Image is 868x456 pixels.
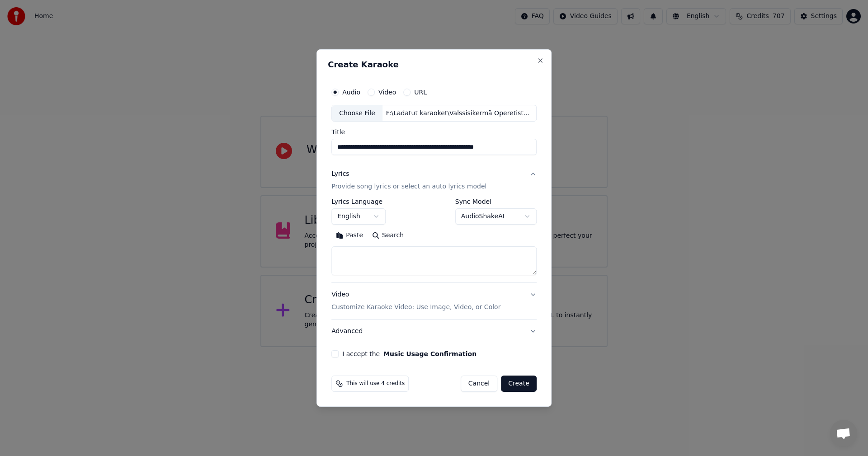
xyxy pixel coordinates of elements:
button: Search [368,229,408,243]
label: I accept the [342,351,476,357]
div: Lyrics [331,170,349,179]
div: LyricsProvide song lyrics or select an auto lyrics model [331,199,537,283]
button: VideoCustomize Karaoke Video: Use Image, Video, or Color [331,283,537,320]
p: Customize Karaoke Video: Use Image, Video, or Color [331,303,500,312]
button: I accept the [383,351,476,357]
div: F:\Ladatut karaoket\Valssisikermä Operetista Mustalaisruhtinatar [PERSON_NAME].m4a [382,109,536,118]
button: Create [501,376,537,392]
label: Video [378,89,396,95]
button: Paste [331,229,368,243]
label: Title [331,129,537,136]
label: Sync Model [455,199,537,205]
p: Provide song lyrics or select an auto lyrics model [331,183,486,192]
label: Lyrics Language [331,199,386,205]
button: Advanced [331,320,537,343]
h2: Create Karaoke [328,61,540,69]
label: URL [414,89,427,95]
div: Choose File [332,105,382,122]
label: Audio [342,89,360,95]
span: This will use 4 credits [346,380,405,387]
button: Cancel [461,376,497,392]
button: LyricsProvide song lyrics or select an auto lyrics model [331,163,537,199]
div: Video [331,291,500,312]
